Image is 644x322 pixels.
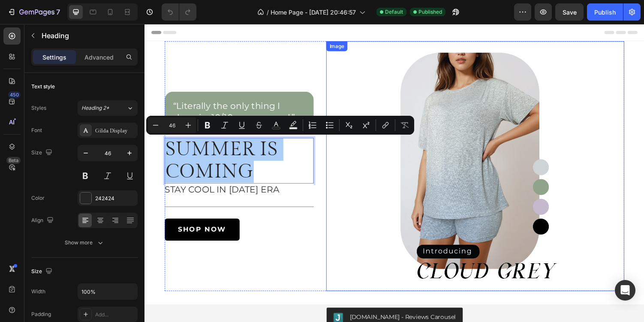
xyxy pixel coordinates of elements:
div: Width [31,288,45,295]
span: Default [385,8,403,16]
img: Judgeme.png [194,297,205,307]
p: 7 [56,7,60,17]
div: 450 [8,91,21,98]
button: Publish [587,3,623,21]
span: / [267,8,269,17]
div: Editor contextual toolbar [146,116,414,135]
span: Save [563,9,577,16]
p: Advanced [84,53,114,62]
div: Size [31,266,54,277]
div: Styles [31,104,46,112]
div: Open Intercom Messenger [615,280,635,301]
button: Judge.me - Reviews Carousel [187,292,328,313]
div: 242424 [95,195,135,202]
button: 7 [3,3,64,21]
div: Gilda Display [95,127,135,135]
p: Heading [42,30,134,41]
input: Auto [78,284,137,299]
button: Show more [31,235,138,250]
div: Text style [31,83,55,90]
div: Show more [65,238,105,247]
div: Publish [594,8,616,17]
div: Undo/Redo [162,3,196,21]
div: Color [31,194,45,202]
div: Beta [6,157,21,164]
button: Heading 2* [78,100,138,116]
span: Published [418,8,442,16]
div: Padding [31,310,51,318]
iframe: Design area [144,24,644,322]
p: Settings [42,53,66,62]
div: Size [31,147,54,159]
span: Heading 2* [81,104,109,112]
div: [DOMAIN_NAME] - Reviews Carousel [211,297,321,306]
button: Save [555,3,584,21]
div: Add... [95,311,135,319]
div: Font [31,126,42,134]
span: Home Page - [DATE] 20:46:57 [271,8,356,17]
div: Align [31,215,55,226]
